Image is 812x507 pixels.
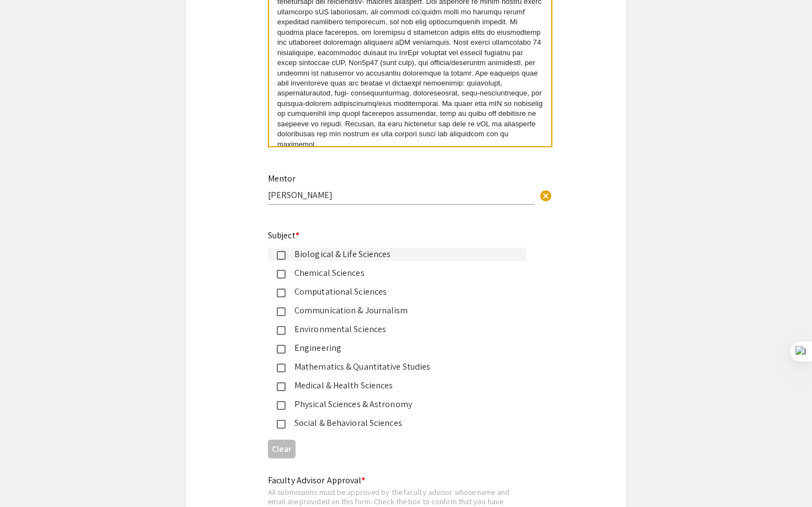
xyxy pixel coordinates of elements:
[286,398,518,411] div: Physical Sciences & Astronomy
[268,440,296,458] button: Clear
[286,379,518,392] div: Medical & Health Sciences
[268,230,299,241] mat-label: Subject
[8,457,47,499] iframe: Chat
[286,323,518,336] div: Environmental Sciences
[286,285,518,298] div: Computational Sciences
[286,360,518,373] div: Mathematics & Quantitative Studies
[286,266,518,280] div: Chemical Sciences
[268,189,535,201] input: Type Here
[286,417,518,430] div: Social & Behavioral Sciences
[539,189,552,202] span: cancel
[286,304,518,317] div: Communication & Journalism
[286,248,518,261] div: Biological & Life Sciences
[286,341,518,355] div: Engineering
[268,173,296,184] mat-label: Mentor
[535,184,557,206] button: Clear
[268,474,366,486] mat-label: Faculty Advisor Approval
